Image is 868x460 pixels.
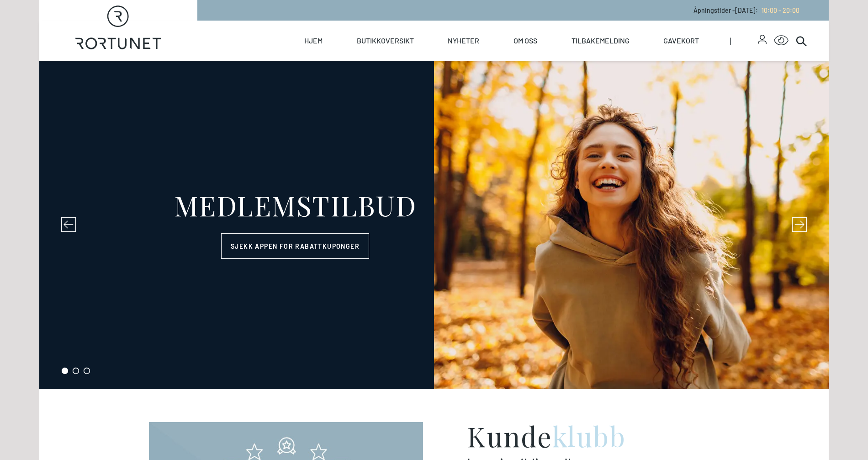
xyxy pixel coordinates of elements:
[467,422,719,449] h2: Kunde
[39,61,829,389] div: slide 1 of 3
[693,5,799,15] p: Åpningstider - [DATE] :
[552,417,626,454] span: klubb
[758,6,799,14] a: 10:00 - 20:00
[513,21,537,61] a: Om oss
[174,191,417,219] div: MEDLEMSTILBUD
[39,61,829,389] section: carousel-slider
[730,21,758,61] span: |
[304,21,323,61] a: Hjem
[448,21,479,61] a: Nyheter
[663,21,699,61] a: Gavekort
[774,33,789,48] button: Open Accessibility Menu
[762,6,799,14] span: 10:00 - 20:00
[357,21,414,61] a: Butikkoversikt
[221,233,369,259] a: Sjekk appen for rabattkuponger
[572,21,630,61] a: Tilbakemelding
